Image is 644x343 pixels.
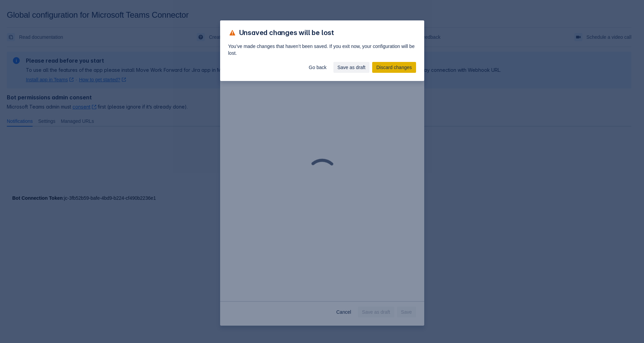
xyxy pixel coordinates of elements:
[309,62,327,73] span: Go back
[239,29,334,37] span: Unsaved changes will be lost
[220,42,424,57] div: You’ve made changes that haven’t been saved. If you exit now, your configuration will be lost.
[376,62,412,73] span: Discard changes
[372,62,416,73] button: Discard changes
[305,62,331,73] button: Go back
[337,62,366,73] span: Save as draft
[228,29,236,37] span: warning
[333,62,370,73] button: Save as draft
